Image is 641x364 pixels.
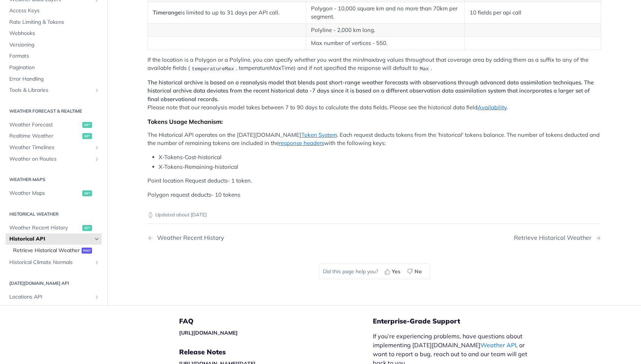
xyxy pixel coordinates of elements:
[147,191,601,199] p: Polygon request deducts- 10 tokens
[415,268,422,276] span: No
[6,51,102,62] a: Formats
[9,305,92,312] span: Insights API
[147,2,306,23] td: is limited to up to 31 days per API call.
[94,156,100,162] button: Show subpages for Weather on Routes
[147,56,601,73] p: If the location is a Polygon or a Polyline, you can specify whether you want the min/max/avg valu...
[306,37,465,50] td: Max number of vertices - 550.
[392,268,400,276] span: Yes
[147,211,601,219] p: Updated about [DATE]
[147,78,601,112] p: Please note that our reanalysis model takes between 7 to 90 days to calculate the data fields. Pl...
[6,154,102,165] a: Weather on RoutesShow subpages for Weather on Routes
[373,317,547,326] h5: Enterprise-Grade Support
[82,248,92,254] span: post
[9,121,80,129] span: Weather Forecast
[6,62,102,73] a: Pagination
[465,2,601,23] td: 10 fields per api call
[147,118,601,125] div: Tokens Usage Mechanism:
[6,39,102,51] a: Versioning
[301,131,337,138] a: Token System
[9,259,92,266] span: Historical Climate Normals
[514,234,601,241] a: Next Page: Retrieve Historical Weather
[159,153,601,162] li: X-Tokens-Cost-historical
[6,280,102,287] h2: [DATE][DOMAIN_NAME] API
[480,341,516,349] a: Weather API
[9,133,80,140] span: Realtime Weather
[6,5,102,16] a: Access Keys
[94,294,100,300] button: Show subpages for Locations API
[6,74,102,85] a: Error Handling
[6,291,102,303] a: Locations APIShow subpages for Locations API
[94,260,100,265] button: Show subpages for Historical Climate Normals
[94,87,100,93] button: Show subpages for Tools & Libraries
[514,234,595,241] div: Retrieve Historical Weather
[9,75,100,83] span: Error Handling
[9,224,80,232] span: Weather Recent History
[279,139,324,146] a: response headers
[6,17,102,28] a: Rate Limiting & Tokens
[6,108,102,115] h2: Weather Forecast & realtime
[9,53,100,60] span: Formats
[9,155,92,163] span: Weather on Routes
[147,227,601,249] nav: Pagination Controls
[147,234,342,241] a: Previous Page: Weather Recent History
[147,79,594,103] strong: The historical archive is based on a reanalysis model that blends past short-range weather foreca...
[179,317,373,326] h5: FAQ
[153,9,181,16] strong: Timerange
[179,329,238,336] a: [URL][DOMAIN_NAME]
[9,87,92,94] span: Tools & Libraries
[9,64,100,71] span: Pagination
[82,190,92,196] span: get
[13,247,80,254] span: Retrieve Historical Weather
[420,66,429,71] span: Max
[9,19,100,26] span: Rate Limiting & Tokens
[382,266,404,277] button: Yes
[6,303,102,314] a: Insights APIShow subpages for Insights API
[477,104,507,111] a: Availability
[6,188,102,199] a: Weather Mapsget
[6,142,102,153] a: Weather TimelinesShow subpages for Weather Timelines
[6,233,102,245] a: Historical APIHide subpages for Historical API
[9,144,92,151] span: Weather Timelines
[9,190,80,197] span: Weather Maps
[179,348,373,357] h5: Release Notes
[404,266,426,277] button: No
[6,176,102,183] h2: Weather Maps
[147,131,601,148] p: The Historical API operates on the [DATE][DOMAIN_NAME] . Each request deducts tokens from the 'hi...
[306,2,465,23] td: Polygon - 10,000 square km and no more than 70km per segment.
[306,23,465,37] td: Polyline - 2,000 km long.
[147,177,601,185] p: Point location Request deducts- 1 token.
[6,85,102,96] a: Tools & LibrariesShow subpages for Tools & Libraries
[6,222,102,233] a: Weather Recent Historyget
[9,41,100,49] span: Versioning
[6,119,102,131] a: Weather Forecastget
[82,133,92,139] span: get
[94,145,100,151] button: Show subpages for Weather Timelines
[9,235,92,243] span: Historical API
[9,293,92,301] span: Locations API
[6,131,102,142] a: Realtime Weatherget
[159,163,601,171] li: X-Tokens-Remaining-historical
[94,236,100,242] button: Hide subpages for Historical API
[82,122,92,128] span: get
[6,211,102,218] h2: Historical Weather
[82,225,92,231] span: get
[319,264,430,279] div: Did this page help you?
[153,234,224,241] div: Weather Recent History
[192,66,234,71] span: temperatureMax
[6,257,102,268] a: Historical Climate NormalsShow subpages for Historical Climate Normals
[6,28,102,39] a: Webhooks
[9,245,102,256] a: Retrieve Historical Weatherpost
[9,7,100,15] span: Access Keys
[9,30,100,37] span: Webhooks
